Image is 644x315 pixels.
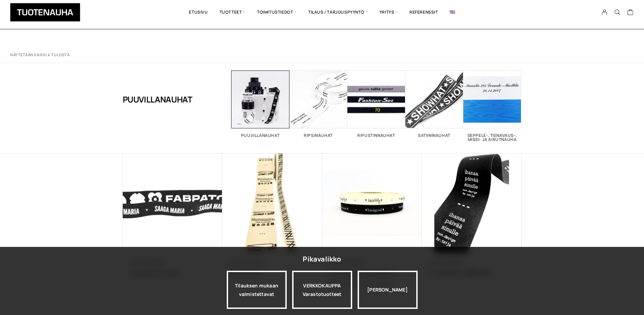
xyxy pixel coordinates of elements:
a: Visit product category Satiininauhat [405,70,463,138]
a: Etusivu [183,1,213,24]
div: Pikavalikko [303,253,341,265]
p: Näytetään kaikki 4 tulosta [10,52,70,58]
img: Tuotenauha Oy [10,3,80,21]
a: Cart [627,9,634,17]
a: Visit product category Seppele-, tienavaus-, missi- ja airutnauha [463,70,521,142]
a: Visit product category Puuvillanauhat [231,70,289,138]
a: Visit product category Ripustinnauhat [347,70,405,138]
span: Yritys [374,1,404,24]
img: English [450,10,455,14]
div: VERKKOKAUPPA Varastotuotteet [292,271,352,309]
span: Tilaus / Tarjouspyyntö [302,1,374,24]
h2: Puuvillanauhat [231,133,289,138]
button: Search [611,9,624,15]
span: Toimitustiedot [251,1,302,24]
a: Referenssit [404,1,444,24]
h2: Ripsinauhat [289,133,347,138]
a: My Account [598,9,611,15]
div: [PERSON_NAME] [358,271,418,309]
a: Tilauksen mukaan valmistettavat [227,271,287,309]
a: VERKKOKAUPPAVarastotuotteet [292,271,352,309]
a: Visit product category Ripsinauhat [289,70,347,138]
h2: Satiininauhat [405,133,463,138]
h1: Puuvillanauhat [123,70,193,128]
h2: Seppele-, tienavaus-, missi- ja airutnauha [463,133,521,142]
span: Tuotteet [214,1,251,24]
h2: Ripustinnauhat [347,133,405,138]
